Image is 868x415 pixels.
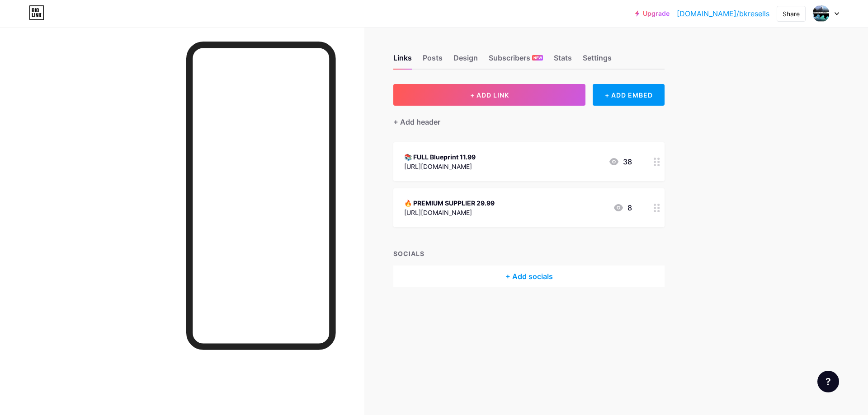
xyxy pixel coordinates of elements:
span: NEW [533,55,542,61]
div: + Add header [393,117,440,127]
div: 🔥 PREMIUM SUPPLIER 29.99 [404,198,495,208]
div: 📚 FULL Blueprint 11.99 [404,152,476,162]
div: Settings [583,52,612,69]
div: Subscribers [489,52,543,69]
button: + ADD LINK [393,84,585,106]
a: Upgrade [635,10,670,17]
span: + ADD LINK [470,91,509,99]
div: 38 [609,156,632,167]
div: + ADD EMBED [593,84,665,106]
div: Share [783,9,800,19]
div: 8 [613,202,632,213]
div: [URL][DOMAIN_NAME] [404,162,476,171]
div: Stats [554,52,572,69]
img: bkresells [812,5,830,22]
div: Links [393,52,412,69]
div: + Add socials [393,266,665,287]
div: Posts [423,52,443,69]
div: Design [453,52,478,69]
a: [DOMAIN_NAME]/bkresells [677,8,769,19]
div: [URL][DOMAIN_NAME] [404,208,495,217]
div: SOCIALS [393,249,665,258]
